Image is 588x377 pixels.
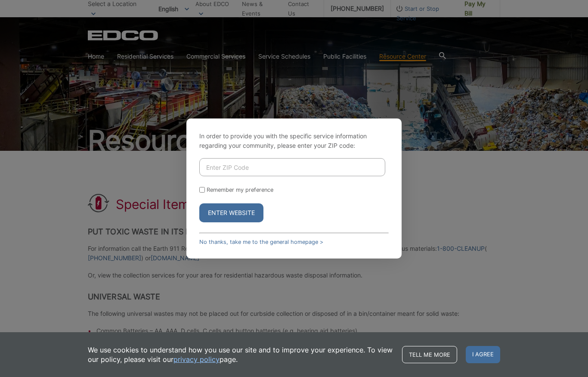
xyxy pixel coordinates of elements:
p: We use cookies to understand how you use our site and to improve your experience. To view our pol... [88,345,393,364]
a: No thanks, take me to the general homepage > [199,239,323,245]
button: Enter Website [199,203,263,222]
span: I agree [466,346,500,363]
p: In order to provide you with the specific service information regarding your community, please en... [199,131,389,150]
a: Tell me more [402,346,457,363]
a: privacy policy [173,355,220,364]
label: Remember my preference [207,187,273,193]
input: Enter ZIP Code [199,158,385,176]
